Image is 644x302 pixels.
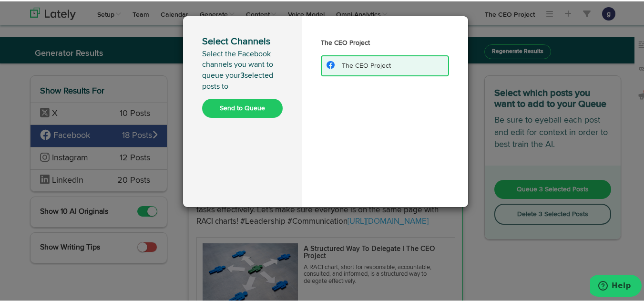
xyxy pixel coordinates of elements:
span: Select Channels [202,35,270,45]
p: Select the Facebook channels you want to queue your selected posts to [202,48,283,91]
span: The CEO Project [342,61,391,68]
h3: The CEO Project [321,34,449,49]
b: 3 [240,71,245,78]
button: Send to Queue [202,97,283,116]
iframe: Opens a widget where you can find more information [590,273,642,297]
